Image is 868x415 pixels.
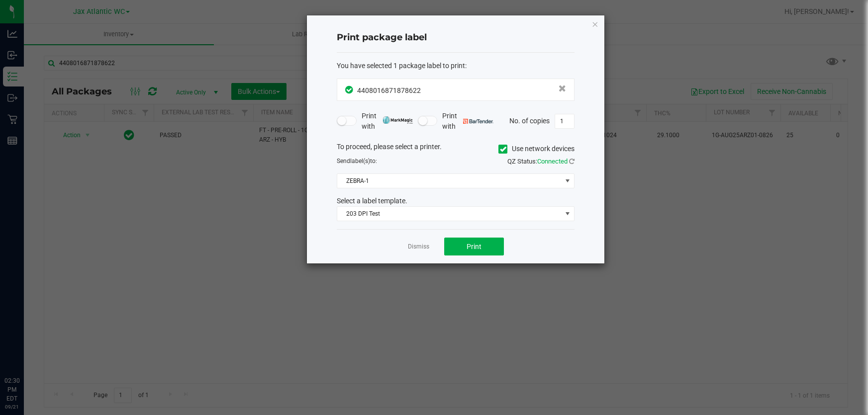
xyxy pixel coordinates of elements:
[350,158,370,165] span: label(s)
[444,238,504,255] button: Print
[10,335,40,365] iframe: Resource center
[337,61,575,71] div: :
[442,111,493,132] span: Print with
[383,116,413,124] img: mark_magic_cybra.png
[337,207,562,221] span: 203 DPI Test
[408,243,429,251] a: Dismiss
[337,158,377,165] span: Send to:
[463,119,493,124] img: bartender.png
[507,158,575,165] span: QZ Status:
[329,196,582,206] div: Select a label template.
[337,62,465,70] span: You have selected 1 package label to print
[345,84,355,95] span: In Sync
[337,174,562,188] span: ZEBRA-1
[467,243,482,250] span: Print
[537,158,568,165] span: Connected
[329,142,582,157] div: To proceed, please select a printer.
[509,116,550,124] span: No. of copies
[498,144,575,154] label: Use network devices
[357,86,421,94] span: 4408016871878622
[337,31,575,44] h4: Print package label
[362,111,413,132] span: Print with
